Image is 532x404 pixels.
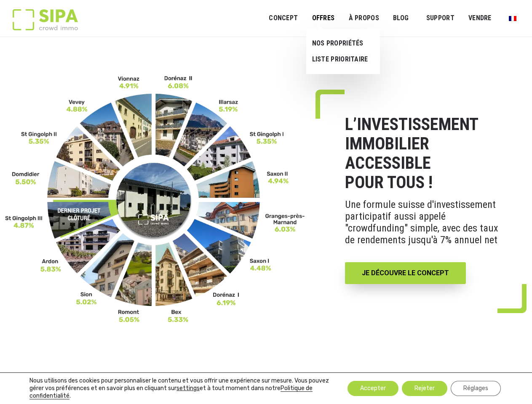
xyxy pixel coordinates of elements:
iframe: Chat Widget [380,276,532,404]
a: NOS PROPRIÉTÉS [306,35,373,51]
nav: Menu principal [269,8,519,29]
button: Accepter [348,381,398,396]
img: Français [509,16,516,21]
button: settings [176,385,200,392]
a: Blog [388,9,414,28]
p: Une formule suisse d'investissement participatif aussi appelé "crowdfunding" simple, avec des tau... [345,192,508,252]
h1: L’INVESTISSEMENT IMMOBILIER ACCESSIBLE POUR TOUS ! [345,115,508,192]
a: LISTE PRIORITAIRE [306,51,373,67]
a: JE DÉCOUVRE LE CONCEPT [345,262,466,284]
a: OFFRES [306,9,340,28]
a: SUPPORT [421,9,460,28]
img: FR-_3__11zon [5,75,305,324]
strong: VOS AVANTAGES [208,371,324,391]
p: Nous utilisons des cookies pour personnaliser le contenu et vous offrir une expérience sur mesure... [29,377,330,400]
a: À PROPOS [343,9,385,28]
a: Concept [263,9,303,28]
a: VENDRE [463,9,497,28]
a: Politique de confidentialité [29,385,313,399]
a: Passer à [503,10,522,26]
